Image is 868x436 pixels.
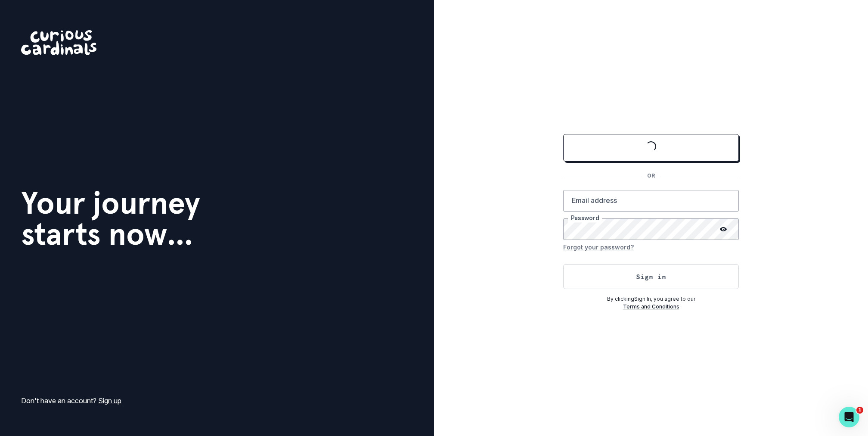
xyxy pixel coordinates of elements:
h1: Your journey starts now... [21,187,200,249]
p: By clicking Sign In , you agree to our [563,295,739,303]
button: Sign in with Google (GSuite) [563,134,739,162]
button: Forgot your password? [563,240,634,254]
p: Don't have an account? [21,396,121,406]
span: 1 [856,407,863,414]
a: Sign up [98,396,121,405]
a: Terms and Conditions [623,303,679,310]
button: Sign in [563,264,739,289]
iframe: Intercom live chat [839,407,859,427]
p: OR [642,172,660,180]
img: Curious Cardinals Logo [21,30,96,55]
